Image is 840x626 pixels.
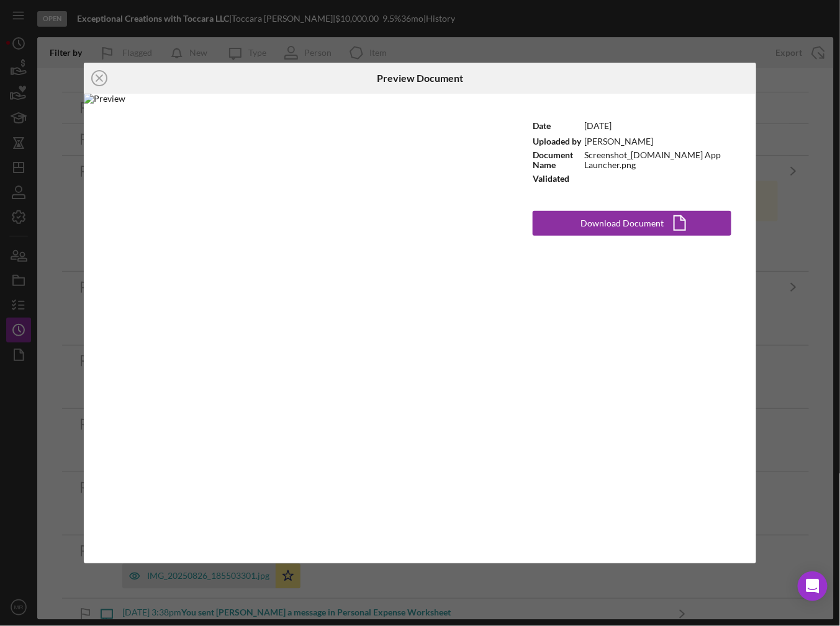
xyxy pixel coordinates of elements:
[584,134,731,150] td: [PERSON_NAME]
[533,120,551,131] b: Date
[533,150,574,170] b: Document Name
[533,211,731,236] button: Download Document
[584,118,731,134] td: [DATE]
[533,173,570,184] b: Validated
[84,94,507,563] img: Preview
[798,571,828,601] div: Open Intercom Messenger
[581,211,664,236] div: Download Document
[584,150,731,171] td: Screenshot_[DOMAIN_NAME] App Launcher.png
[533,136,582,146] b: Uploaded by
[377,73,463,84] h6: Preview Document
